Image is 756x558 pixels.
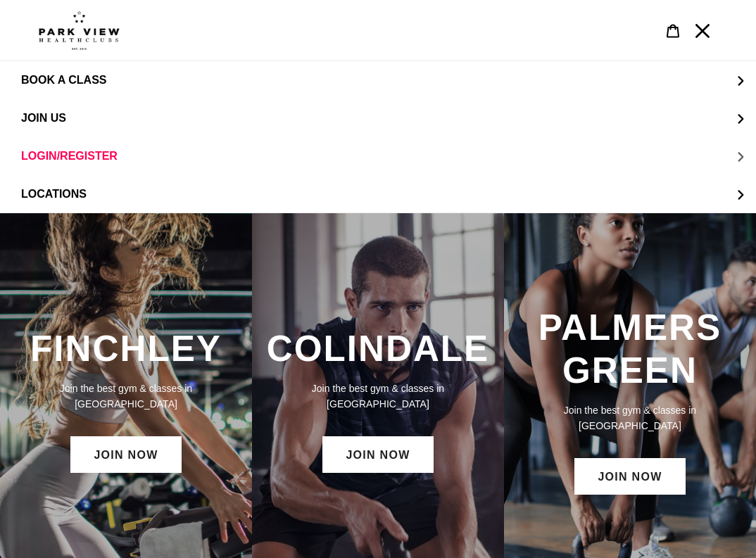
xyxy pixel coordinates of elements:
span: JOIN US [21,112,66,125]
a: JOIN NOW: Colindale Membership [322,436,433,473]
h3: FINCHLEY [14,327,238,370]
span: LOCATIONS [21,188,87,201]
span: LOGIN/REGISTER [21,150,118,163]
p: Join the best gym & classes in [GEOGRAPHIC_DATA] [518,402,742,433]
button: Menu [688,15,717,46]
a: JOIN NOW: Finchley Membership [70,436,181,473]
span: BOOK A CLASS [21,74,106,87]
h3: PALMERS GREEN [518,306,742,393]
img: Park view health clubs is a gym near you. [39,11,120,50]
p: Join the best gym & classes in [GEOGRAPHIC_DATA] [266,381,490,412]
h3: COLINDALE [266,327,490,370]
p: Join the best gym & classes in [GEOGRAPHIC_DATA] [14,381,238,412]
a: JOIN NOW: Palmers Green Membership [574,458,685,495]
